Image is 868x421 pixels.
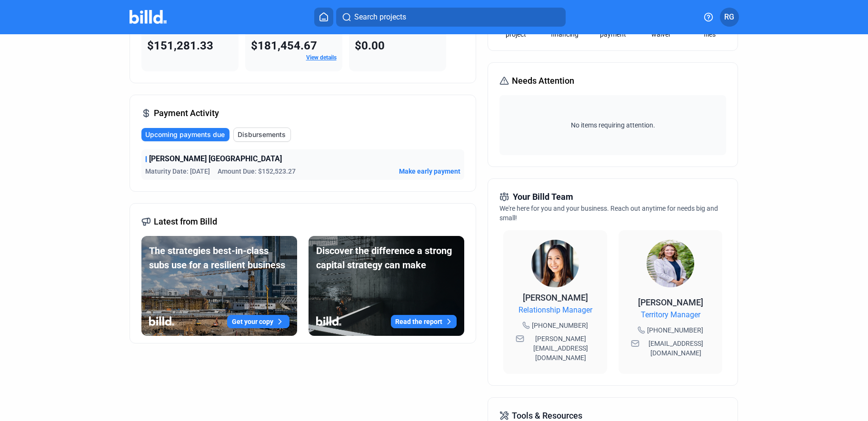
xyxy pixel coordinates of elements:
button: Make early payment [399,166,460,176]
span: Relationship Manager [519,304,592,316]
img: Territory Manager [647,240,694,287]
span: Search projects [354,11,406,23]
button: Disbursements [233,127,291,142]
span: Latest from Billd [154,215,217,228]
span: Upcoming payments due [145,130,225,139]
span: Needs Attention [512,74,574,88]
img: Billd Company Logo [130,10,167,24]
span: Maturity Date: [DATE] [145,166,210,176]
span: Territory Manager [641,309,700,321]
a: View details [306,54,337,61]
button: Get your copy [227,315,289,328]
span: [PHONE_NUMBER] [647,325,703,335]
span: RG [724,11,734,23]
button: RG [720,8,739,27]
span: $151,281.33 [147,39,213,52]
span: [PERSON_NAME] [638,297,703,307]
span: [PERSON_NAME][EMAIL_ADDRESS][DOMAIN_NAME] [526,334,595,362]
button: Search projects [336,8,566,27]
img: Relationship Manager [531,240,579,287]
span: Payment Activity [154,107,219,120]
span: [PERSON_NAME] [523,293,588,303]
span: [EMAIL_ADDRESS][DOMAIN_NAME] [641,339,710,358]
div: Discover the difference a strong capital strategy can make [316,244,457,272]
span: $181,454.67 [251,39,317,52]
span: We're here for you and your business. Reach out anytime for needs big and small! [499,205,718,222]
button: Upcoming payments due [141,128,229,141]
div: The strategies best-in-class subs use for a resilient business [149,244,289,272]
span: Disbursements [238,130,286,139]
span: [PHONE_NUMBER] [532,321,588,330]
span: [PERSON_NAME] [GEOGRAPHIC_DATA] [149,153,282,165]
span: $0.00 [355,39,385,52]
button: Read the report [391,315,457,328]
span: No items requiring attention. [503,120,722,130]
span: Your Billd Team [513,190,573,204]
span: Amount Due: $152,523.27 [218,166,296,176]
